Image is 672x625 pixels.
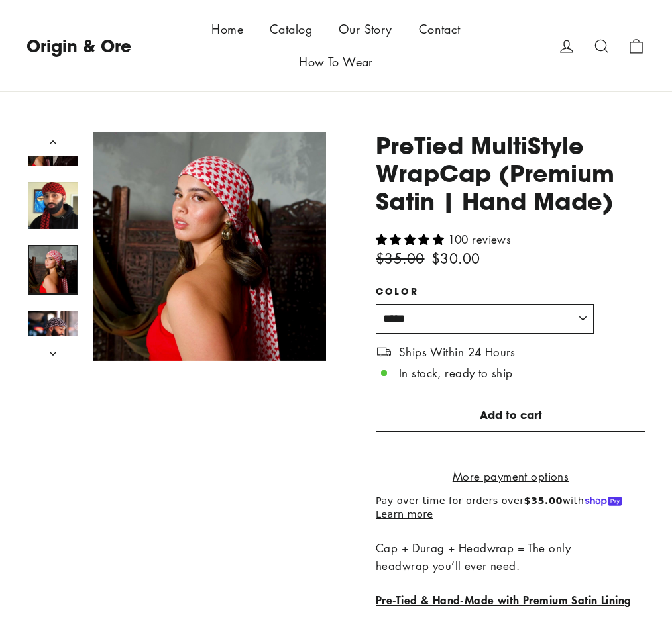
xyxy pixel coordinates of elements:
[376,592,632,608] strong: Pre-Tied & Hand-Made with Premium Satin Lining
[27,34,131,57] a: Origin & Ore
[28,182,78,229] img: PreTied MultiStyle WrapCap (Premium Satin | Hand Made)
[431,249,480,267] span: $30.00
[376,286,594,297] label: Color
[406,13,474,46] a: Contact
[376,232,448,247] span: 4.76 stars
[480,408,542,422] span: Add to cart
[376,399,645,432] button: Add to cart
[286,46,386,78] a: How To Wear
[198,13,256,46] a: Home
[399,343,516,361] span: Ships Within 24 Hours
[376,132,645,215] h1: PreTied MultiStyle WrapCap (Premium Satin | Hand Made)
[28,311,78,360] img: PreTied MultiStyle WrapCap (Premium Satin | Hand Made)
[376,248,428,270] span: $35.00
[256,13,325,46] a: Catalog
[448,232,512,247] span: 100 reviews
[159,13,513,78] div: Primary
[325,13,406,46] a: Our Story
[28,245,78,295] a: PreTied MultiStyle WrapCap (Premium Satin | Hand Made)
[399,364,513,382] span: In stock, ready to ship
[376,539,645,575] p: Cap + Durag + Headwrap = The only headwrap you’ll ever need.
[376,467,645,485] a: More payment options
[28,182,78,230] a: PreTied MultiStyle WrapCap (Premium Satin | Hand Made)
